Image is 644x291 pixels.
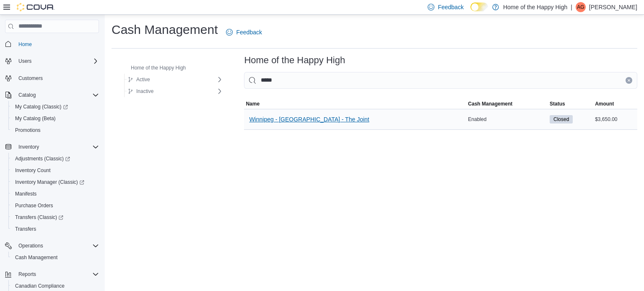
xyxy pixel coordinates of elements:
[15,191,36,197] span: Manifests
[12,189,99,199] span: Manifests
[17,3,55,11] img: Cova
[244,55,345,65] h3: Home of the Happy High
[589,2,637,12] p: [PERSON_NAME]
[8,101,102,113] a: My Catalog (Classic)
[12,201,57,211] a: Purchase Orders
[8,188,102,200] button: Manifests
[15,39,35,49] a: Home
[246,111,372,128] button: Winnipeg - [GEOGRAPHIC_DATA] - The Joint
[131,64,186,71] span: Home of the Happy High
[593,99,637,109] button: Amount
[12,154,73,164] a: Adjustments (Classic)
[12,125,99,135] span: Promotions
[12,281,99,291] span: Canadian Compliance
[18,58,31,64] span: Users
[2,141,102,153] button: Inventory
[12,212,67,222] a: Transfers (Classic)
[15,90,99,100] span: Catalog
[15,283,65,289] span: Canadian Compliance
[12,201,99,211] span: Purchase Orders
[2,240,102,252] button: Operations
[15,142,99,152] span: Inventory
[15,39,99,49] span: Home
[18,75,43,82] span: Customers
[8,252,102,263] button: Cash Management
[125,75,153,85] button: Active
[8,124,102,136] button: Promotions
[470,3,488,11] input: Dark Mode
[15,115,56,122] span: My Catalog (Beta)
[15,202,53,209] span: Purchase Orders
[8,153,102,165] a: Adjustments (Classic)
[15,167,51,174] span: Inventory Count
[244,72,637,89] input: This is a search bar. As you type, the results lower in the page will automatically filter.
[15,214,63,221] span: Transfers (Classic)
[15,56,35,66] button: Users
[626,77,632,84] button: Clear input
[550,115,573,124] span: Closed
[438,3,463,11] span: Feedback
[12,177,88,187] a: Inventory Manager (Classic)
[8,200,102,211] button: Purchase Orders
[15,241,47,251] button: Operations
[12,102,99,112] span: My Catalog (Classic)
[595,100,614,107] span: Amount
[571,2,572,12] p: |
[15,103,68,110] span: My Catalog (Classic)
[466,99,548,109] button: Cash Management
[8,223,102,235] button: Transfers
[15,226,36,232] span: Transfers
[553,116,569,123] span: Closed
[2,268,102,280] button: Reports
[548,99,593,109] button: Status
[593,114,637,124] div: $3,650.00
[503,2,567,12] p: Home of the Happy High
[15,127,41,134] span: Promotions
[12,252,99,263] span: Cash Management
[12,165,99,175] span: Inventory Count
[15,254,57,261] span: Cash Management
[15,155,70,162] span: Adjustments (Classic)
[12,177,99,187] span: Inventory Manager (Classic)
[136,88,153,95] span: Inactive
[2,38,102,50] button: Home
[12,165,54,175] a: Inventory Count
[12,125,44,135] a: Promotions
[577,2,584,12] span: AG
[466,114,548,124] div: Enabled
[246,100,260,107] span: Name
[12,252,61,263] a: Cash Management
[15,269,39,279] button: Reports
[550,100,565,107] span: Status
[8,176,102,188] a: Inventory Manager (Classic)
[2,72,102,84] button: Customers
[15,269,99,279] span: Reports
[12,212,99,222] span: Transfers (Classic)
[2,89,102,101] button: Catalog
[119,63,189,73] button: Home of the Happy High
[15,73,46,83] a: Customers
[15,179,84,185] span: Inventory Manager (Classic)
[12,281,68,291] a: Canadian Compliance
[2,55,102,67] button: Users
[18,144,39,150] span: Inventory
[18,242,43,249] span: Operations
[15,56,99,66] span: Users
[15,90,39,100] button: Catalog
[8,165,102,176] button: Inventory Count
[15,142,42,152] button: Inventory
[8,211,102,223] a: Transfers (Classic)
[18,271,36,278] span: Reports
[223,24,265,41] a: Feedback
[12,224,99,234] span: Transfers
[468,100,512,107] span: Cash Management
[18,41,32,48] span: Home
[12,189,40,199] a: Manifests
[12,154,99,164] span: Adjustments (Classic)
[236,28,262,36] span: Feedback
[12,113,59,124] a: My Catalog (Beta)
[249,115,369,124] span: Winnipeg - [GEOGRAPHIC_DATA] - The Joint
[12,224,39,234] a: Transfers
[12,113,99,124] span: My Catalog (Beta)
